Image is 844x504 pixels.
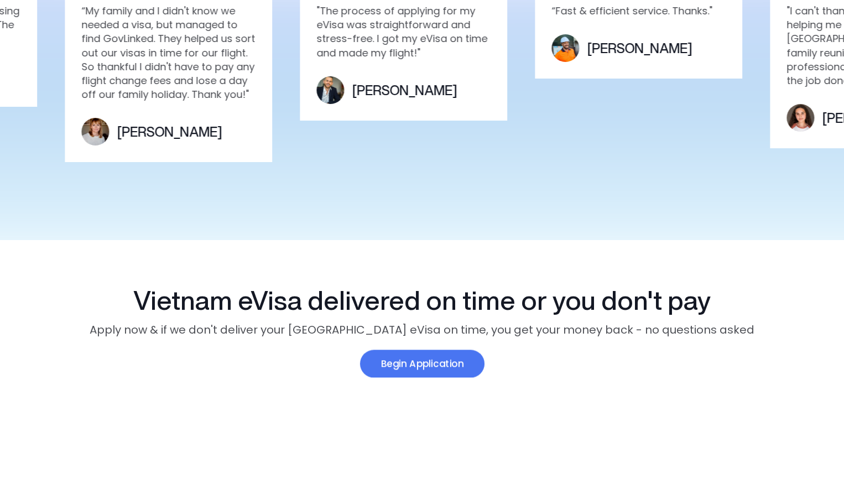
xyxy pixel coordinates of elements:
h2: [PERSON_NAME] [352,83,457,97]
div: Apply now & if we don't deliver your [GEOGRAPHIC_DATA] eVisa on time, you get your money back - n... [62,321,782,338]
img: Avatar 06 [786,105,814,132]
p: "The process of applying for my eVisa was straightforward and stress-free. I got my eVisa on time... [316,4,491,60]
a: Begin Application [360,350,484,378]
h1: Vietnam eVisa delivered on time or you don't pay [62,284,782,316]
h2: [PERSON_NAME] [587,41,692,55]
p: “My family and I didn't know we needed a visa, but managed to find GovLinked. They helped us sort... [81,4,256,101]
p: “Fast & efficient service. Thanks." [551,4,726,18]
img: Avatar 02 [81,118,109,146]
h2: [PERSON_NAME] [117,125,222,139]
